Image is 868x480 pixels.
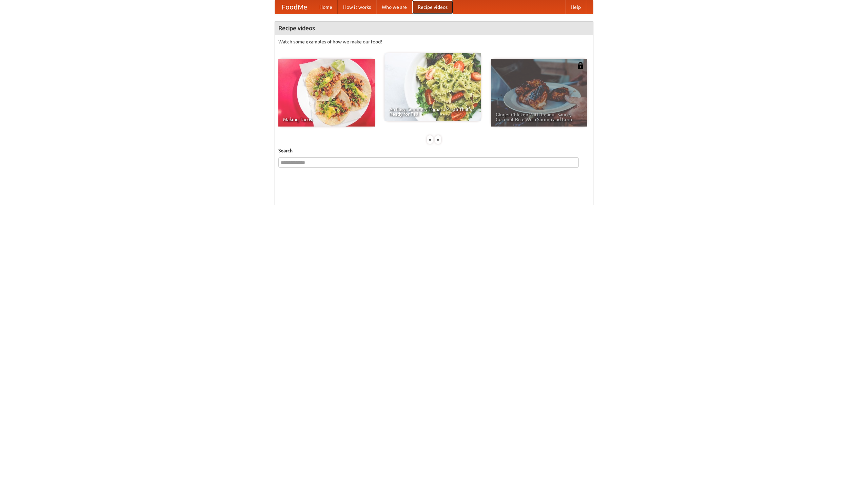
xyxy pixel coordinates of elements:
div: » [435,135,441,144]
a: Who we are [376,0,412,14]
a: Recipe videos [412,0,453,14]
a: How it works [338,0,376,14]
h4: Recipe videos [275,21,593,35]
div: « [427,135,433,144]
span: Making Tacos [283,117,370,122]
a: FoodMe [275,0,314,14]
span: An Easy, Summery Tomato Pasta That's Ready for Fall [389,107,476,116]
h5: Search [278,147,590,154]
img: 483408.png [577,62,584,69]
a: An Easy, Summery Tomato Pasta That's Ready for Fall [384,53,481,121]
p: Watch some examples of how we make our food! [278,38,590,45]
a: Making Tacos [278,59,375,127]
a: Home [314,0,338,14]
a: Help [565,0,586,14]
